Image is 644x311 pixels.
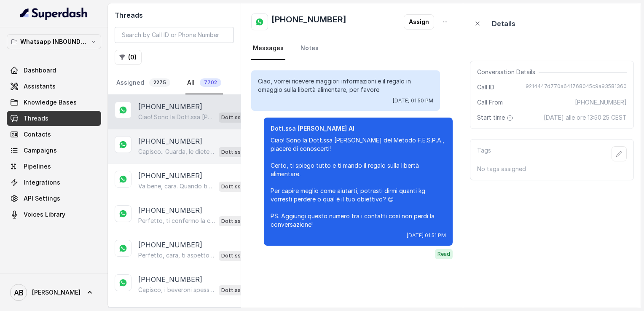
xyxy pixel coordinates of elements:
[7,111,101,126] a: Threads
[138,102,202,112] p: [PHONE_NUMBER]
[7,175,101,190] a: Integrations
[24,194,60,203] span: API Settings
[7,95,101,110] a: Knowledge Bases
[24,114,48,123] span: Threads
[24,130,51,139] span: Contacts
[271,124,446,133] p: Dott.ssa [PERSON_NAME] AI
[138,286,215,294] p: Capisco, i beveroni spesso non sono sostenibili a lungo. Il nostro Metodo FESPA punta proprio a f...
[24,146,57,155] span: Campaigns
[115,27,234,43] input: Search by Call ID or Phone Number
[14,288,24,297] text: AB
[7,143,101,158] a: Campaigns
[7,34,101,49] button: Whatsapp INBOUND Workspace
[24,98,77,107] span: Knowledge Bases
[149,78,170,87] span: 2275
[575,98,627,107] span: [PHONE_NUMBER]
[526,83,627,91] span: 9214447d770a641768045c9a93581360
[24,82,56,91] span: Assistants
[115,10,234,20] h2: Threads
[7,159,101,174] a: Pipelines
[477,113,515,122] span: Start time
[138,136,202,146] p: [PHONE_NUMBER]
[115,50,142,65] button: (0)
[251,37,285,60] a: Messages
[7,79,101,94] a: Assistants
[138,205,202,215] p: [PHONE_NUMBER]
[20,7,88,20] img: light.svg
[7,63,101,78] a: Dashboard
[138,182,215,190] p: Va bene, cara. Quando ti sentirai pronta, fammi sapere giorno e orario che preferisci per la chia...
[299,37,320,60] a: Notes
[393,97,433,104] span: [DATE] 01:50 PM
[477,98,503,107] span: Call From
[138,147,215,156] p: Capisco.. Guarda, le diete tradizionali spesso non funzionano perché non tengono conto del metabo...
[221,252,255,260] p: Dott.ssa [PERSON_NAME] AI
[200,78,221,87] span: 7702
[185,72,223,94] a: All7702
[7,191,101,206] a: API Settings
[115,72,172,94] a: Assigned2275
[221,286,255,295] p: Dott.ssa [PERSON_NAME] AI
[435,249,453,259] span: Read
[138,251,215,260] p: Perfetto, cara, ti aspetto al rientro allora. Intanto ti lascio questo video che spiega il Metodo...
[138,240,202,250] p: [PHONE_NUMBER]
[271,13,346,30] h2: [PHONE_NUMBER]
[221,148,255,156] p: Dott.ssa [PERSON_NAME] AI
[24,178,60,187] span: Integrations
[138,274,202,284] p: [PHONE_NUMBER]
[221,217,255,225] p: Dott.ssa [PERSON_NAME] AI
[24,210,65,219] span: Voices Library
[7,127,101,142] a: Contacts
[477,165,627,173] p: No tags assigned
[138,217,215,225] p: Perfetto, ti confermo la chiamata per [DATE] alle 10:00! Un nostro segretario ti chiamerà per ill...
[115,72,234,94] nav: Tabs
[221,113,255,122] p: Dott.ssa [PERSON_NAME] AI
[138,171,202,181] p: [PHONE_NUMBER]
[258,77,433,94] p: Ciao, vorrei ricevere maggiori informazioni e il regalo in omaggio sulla libertà alimentare, per ...
[407,232,446,239] span: [DATE] 01:51 PM
[138,113,215,121] p: Ciao! Sono la Dott.ssa [PERSON_NAME] del Metodo F.E.S.P.A., piacere di conoscerti! Certo, ti spie...
[492,19,515,29] p: Details
[271,136,446,229] p: Ciao! Sono la Dott.ssa [PERSON_NAME] del Metodo F.E.S.P.A., piacere di conoscerti! Certo, ti spie...
[477,146,491,161] p: Tags
[221,182,255,191] p: Dott.ssa [PERSON_NAME] AI
[24,66,56,75] span: Dashboard
[20,37,88,47] p: Whatsapp INBOUND Workspace
[24,162,51,171] span: Pipelines
[544,113,627,122] span: [DATE] alle ore 13:50:25 CEST
[477,68,539,76] span: Conversation Details
[251,37,453,60] nav: Tabs
[32,288,80,297] span: [PERSON_NAME]
[404,14,434,29] button: Assign
[477,83,494,91] span: Call ID
[7,281,101,304] a: [PERSON_NAME]
[7,207,101,222] a: Voices Library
